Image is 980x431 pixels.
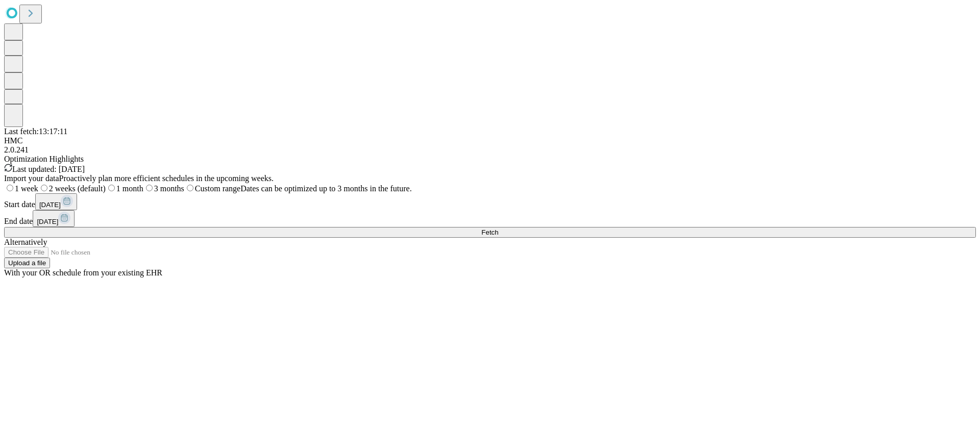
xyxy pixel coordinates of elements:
span: 1 month [116,184,143,193]
span: [DATE] [39,201,61,209]
span: 3 months [154,184,184,193]
input: 2 weeks (default) [41,185,47,191]
button: [DATE] [35,193,77,210]
span: Last fetch: 13:17:11 [4,127,67,136]
button: [DATE] [33,210,75,227]
div: End date [4,210,976,227]
input: 1 week [7,185,13,191]
span: Alternatively [4,238,47,246]
span: Import your data [4,174,59,183]
span: Dates can be optimized up to 3 months in the future. [240,184,411,193]
span: With your OR schedule from your existing EHR [4,268,162,277]
span: Fetch [481,229,498,236]
span: Proactively plan more efficient schedules in the upcoming weeks. [59,174,274,183]
span: Custom range [195,184,240,193]
div: 2.0.241 [4,145,976,155]
button: Upload a file [4,258,50,268]
span: Optimization Highlights [4,155,84,163]
input: 3 months [146,185,153,191]
span: 1 week [15,184,38,193]
button: Fetch [4,227,976,238]
span: 2 weeks (default) [49,184,106,193]
div: HMC [4,136,976,145]
input: 1 month [108,185,115,191]
span: Last updated: [DATE] [12,165,85,173]
div: Start date [4,193,976,210]
input: Custom rangeDates can be optimized up to 3 months in the future. [187,185,193,191]
span: [DATE] [37,218,58,225]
